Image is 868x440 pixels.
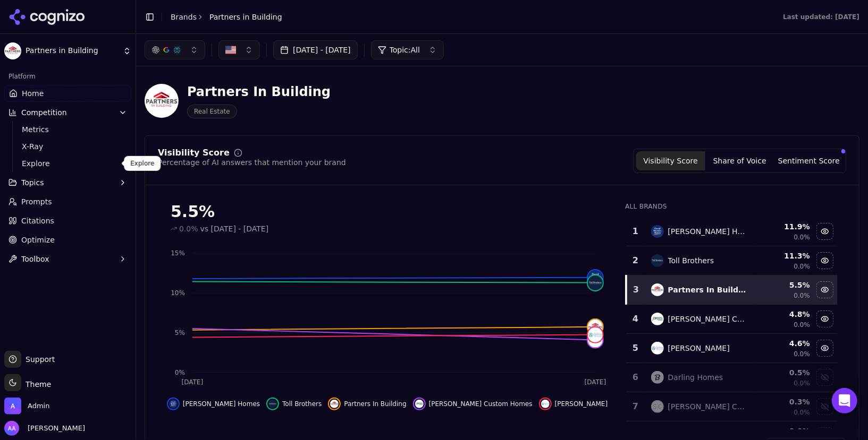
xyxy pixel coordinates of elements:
[668,284,748,295] div: Partners In Building
[631,283,640,296] div: 3
[668,343,730,353] div: [PERSON_NAME]
[626,246,838,275] tr: 2toll brothersToll Brothers11.3%0.0%Hide toll brothers data
[756,338,810,349] div: 4.6 %
[630,400,640,413] div: 7
[588,275,603,290] img: toll brothers
[651,225,664,238] img: david weekley homes
[636,151,705,170] button: Visibility Score
[756,426,810,436] div: 0.0 %
[816,252,833,269] button: Hide toll brothers data
[626,275,838,305] tr: 3partners in buildingPartners In Building5.5%0.0%Hide partners in building data
[783,13,859,21] div: Last updated: [DATE]
[175,369,185,376] tspan: 0%
[541,400,550,408] img: ashton woods
[171,249,185,257] tspan: 15%
[266,398,322,410] button: Hide toll brothers data
[651,254,664,267] img: toll brothers
[209,12,282,22] span: Partners in Building
[651,371,664,384] img: darling homes
[816,310,833,327] button: Hide drees custom homes data
[21,380,51,389] span: Theme
[179,223,198,234] span: 0.0%
[330,400,339,408] img: partners in building
[774,151,844,170] button: Sentiment Score
[21,196,52,207] span: Prompts
[668,401,748,412] div: [PERSON_NAME] Custom
[756,251,810,261] div: 11.3 %
[23,424,85,433] span: [PERSON_NAME]
[668,255,714,266] div: Toll Brothers
[18,122,119,137] a: Metrics
[4,85,131,102] a: Home
[175,329,185,337] tspan: 5%
[413,398,533,410] button: Hide drees custom homes data
[282,400,322,408] span: Toll Brothers
[171,12,282,22] nav: breadcrumb
[585,378,606,386] tspan: [DATE]
[183,400,260,408] span: [PERSON_NAME] Homes
[171,289,185,297] tspan: 10%
[273,40,358,59] button: [DATE] - [DATE]
[630,342,640,355] div: 5
[756,367,810,378] div: 0.5 %
[630,313,640,325] div: 4
[588,327,603,342] img: ashton woods
[630,225,640,238] div: 1
[169,400,178,408] img: david weekley homes
[167,398,260,410] button: Hide david weekley homes data
[4,68,131,85] div: Platform
[4,42,21,59] img: Partners in Building
[668,226,748,237] div: [PERSON_NAME] Homes
[429,400,533,408] span: [PERSON_NAME] Custom Homes
[651,313,664,325] img: drees custom homes
[4,398,21,415] img: Admin
[21,215,54,226] span: Citations
[626,217,838,246] tr: 1david weekley homes[PERSON_NAME] Homes11.9%0.0%Hide david weekley homes data
[4,421,85,436] button: Open user button
[794,408,810,417] span: 0.0%
[4,251,131,268] button: Toolbox
[22,141,114,152] span: X-Ray
[21,254,49,264] span: Toolbox
[832,388,857,413] div: Open Intercom Messenger
[4,398,49,415] button: Open organization switcher
[668,372,723,383] div: Darling Homes
[22,124,114,135] span: Metrics
[145,84,179,118] img: Partners in Building
[626,392,838,421] tr: 7shaddock custom[PERSON_NAME] Custom0.3%0.0%Show shaddock custom data
[794,233,810,241] span: 0.0%
[18,156,119,171] a: Explore
[328,398,406,410] button: Hide partners in building data
[225,45,236,55] img: US
[344,400,406,408] span: Partners In Building
[756,221,810,232] div: 11.9 %
[4,174,131,191] button: Topics
[187,105,237,118] span: Real Estate
[28,401,49,411] span: Admin
[21,235,55,245] span: Optimize
[630,254,640,267] div: 2
[794,291,810,300] span: 0.0%
[415,400,424,408] img: drees custom homes
[705,151,774,170] button: Share of Voice
[268,400,277,408] img: toll brothers
[625,202,838,211] div: All Brands
[756,280,810,290] div: 5.5 %
[21,107,67,118] span: Competition
[21,177,44,188] span: Topics
[158,157,346,168] div: Percentage of AI answers that mention your brand
[794,379,810,387] span: 0.0%
[4,193,131,210] a: Prompts
[630,371,640,384] div: 6
[22,158,114,169] span: Explore
[794,350,810,358] span: 0.0%
[626,305,838,334] tr: 4drees custom homes[PERSON_NAME] Custom Homes4.8%0.0%Hide drees custom homes data
[200,223,269,234] span: vs [DATE] - [DATE]
[651,400,664,413] img: shaddock custom
[4,104,131,121] button: Competition
[26,46,119,56] span: Partners in Building
[171,202,604,221] div: 5.5%
[816,340,833,357] button: Hide ashton woods data
[18,139,119,154] a: X-Ray
[756,309,810,320] div: 4.8 %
